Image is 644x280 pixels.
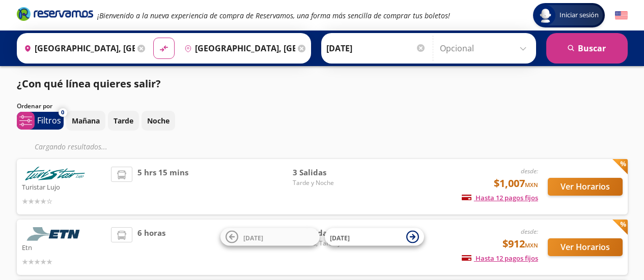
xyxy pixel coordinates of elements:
[243,233,263,242] span: [DATE]
[35,142,107,151] em: Cargando resultados ...
[17,112,64,130] button: 0Filtros
[494,176,538,191] span: $1,007
[37,114,61,127] p: Filtros
[502,236,538,252] span: $912
[61,108,64,117] span: 0
[293,227,364,239] span: 11 Salidas
[325,228,424,246] button: [DATE]
[114,115,133,126] p: Tarde
[17,6,93,24] a: Brand Logo
[20,36,135,61] input: Buscar Origen
[66,111,105,131] button: Mañana
[137,227,165,267] span: 6 horas
[22,180,106,193] p: Turistar Lujo
[548,238,623,256] button: Ver Horarios
[17,6,93,21] i: Brand Logo
[97,11,450,20] em: ¡Bienvenido a la nueva experiencia de compra de Reservamos, una forma más sencilla de comprar tus...
[326,36,426,61] input: Elegir Fecha
[22,227,88,241] img: Etn
[440,36,531,61] input: Opcional
[17,102,52,111] p: Ordenar por
[525,181,538,189] small: MXN
[142,111,175,131] button: Noche
[220,228,320,246] button: [DATE]
[462,254,538,263] span: Hasta 12 pagos fijos
[521,227,538,236] em: desde:
[180,36,295,61] input: Buscar Destino
[72,115,100,126] p: Mañana
[546,33,628,64] button: Buscar
[462,193,538,202] span: Hasta 12 pagos fijos
[22,241,106,253] p: Etn
[555,10,603,20] span: Iniciar sesión
[293,167,364,178] span: 3 Salidas
[17,76,161,91] p: ¿Con qué línea quieres salir?
[293,178,364,188] span: Tarde y Noche
[137,167,188,207] span: 5 hrs 15 mins
[548,178,623,196] button: Ver Horarios
[521,167,538,175] em: desde:
[330,233,350,242] span: [DATE]
[525,241,538,249] small: MXN
[108,111,139,131] button: Tarde
[615,9,628,22] button: English
[147,115,170,126] p: Noche
[22,167,88,180] img: Turistar Lujo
